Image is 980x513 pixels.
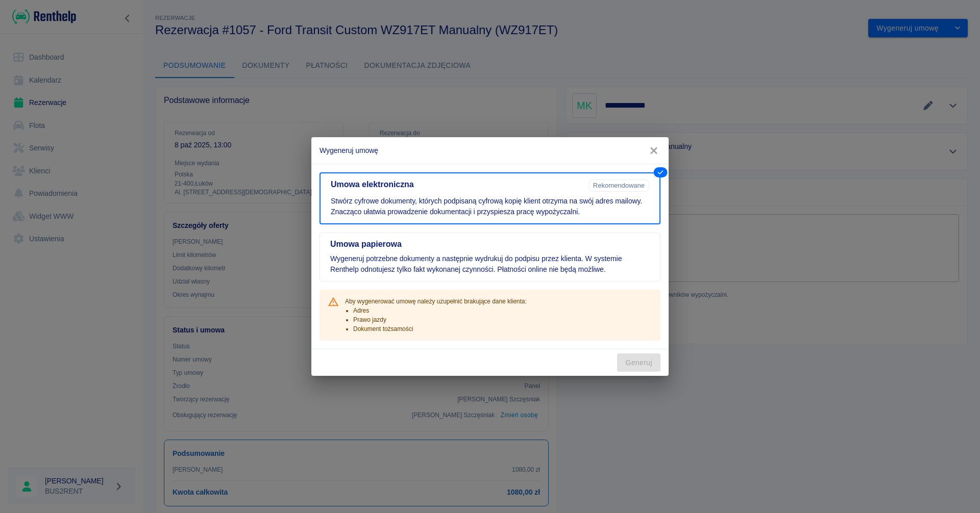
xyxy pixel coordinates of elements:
li: Prawo jazdy [353,315,527,324]
h2: Wygeneruj umowę [311,137,669,164]
p: Aby wygenerować umowę należy uzupełnić brakujące dane klienta: [345,297,527,306]
button: Umowa papierowaWygeneruj potrzebne dokumenty a następnie wydrukuj do podpisu przez klienta. W sys... [320,233,660,281]
h5: Umowa elektroniczna [331,179,584,190]
p: Stwórz cyfrowe dokumenty, których podpisaną cyfrową kopię klient otrzyma na swój adres mailowy. Z... [331,196,649,217]
p: Wygeneruj potrzebne dokumenty a następnie wydrukuj do podpisu przez klienta. W systemie Renthelp ... [330,253,650,275]
li: Dokument tożsamości [353,324,527,334]
li: Adres [353,306,527,315]
span: Rekomendowane [589,182,649,189]
h5: Umowa papierowa [330,239,650,249]
button: Umowa elektronicznaRekomendowaneStwórz cyfrowe dokumenty, których podpisaną cyfrową kopię klient ... [320,172,660,224]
